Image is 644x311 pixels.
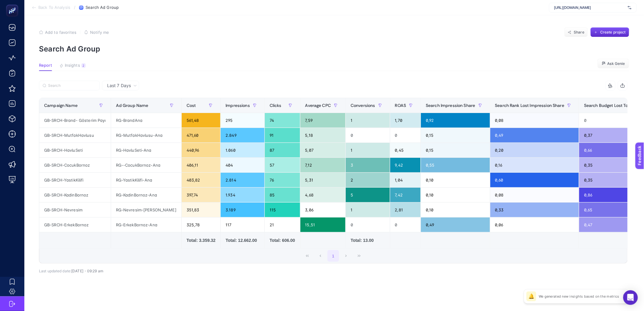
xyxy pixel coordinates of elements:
div: GB-SRCH-ErkekBornoz [39,217,111,232]
span: Add to favorites [45,30,76,35]
div: Open Intercom Messenger [623,290,638,305]
span: Search Ad Group [86,5,119,10]
div: 2 [346,173,390,187]
div: 9,42 [390,158,421,172]
span: Clicks [270,103,282,108]
div: 397,74 [182,188,220,202]
p: We generated new insights based on the metrics [539,294,619,299]
div: 1.934 [221,188,264,202]
span: Last updated date: [39,269,71,273]
div: 0 [390,217,421,232]
div: 85 [265,188,300,202]
div: 2,81 [390,203,421,217]
button: Create project [590,27,629,37]
div: 2 [81,63,86,68]
div: 76 [265,173,300,187]
span: [DATE]・09:29 am [71,269,103,273]
div: 0,08 [490,188,579,202]
span: Feedback [4,2,23,7]
span: Last 7 Days [107,83,131,89]
span: Search Impression Share [426,103,475,108]
div: GB-SRCH-YastikKilifi [39,173,111,187]
div: RG-Nevresim-[PERSON_NAME] [111,203,181,217]
div: 5,07 [300,143,346,157]
div: 0,08 [490,113,579,128]
div: RG--CocukBornoz-Ana [111,158,181,172]
div: Total: 3.359.32 [187,237,215,243]
div: 0,33 [490,203,579,217]
div: 7,59 [300,113,346,128]
span: Campaign Name [44,103,78,108]
div: 1 [346,143,390,157]
div: 403,82 [182,173,220,187]
div: GB-SRCH-CocukBornoz [39,158,111,172]
div: 0,45 [390,143,421,157]
button: 1 [327,250,339,262]
span: Search Rank Lost Impression Share [495,103,565,108]
div: Last 7 Days [39,90,628,273]
div: GB-SRCH-KadinBornoz [39,188,111,202]
div: 1 [346,113,390,128]
div: GB-SRCH-HavluSeti [39,143,111,157]
div: 561,48 [182,113,220,128]
div: 3 [346,158,390,172]
div: 0 [346,128,390,143]
div: RG-HavluSeti-Ana [111,143,181,157]
div: 295 [221,113,264,128]
div: 0,55 [421,158,490,172]
span: / [74,5,75,10]
button: Share [564,27,588,37]
button: Notify me [84,30,109,35]
div: 5,31 [300,173,346,187]
span: Average CPC [305,103,331,108]
div: 0,10 [421,203,490,217]
span: Notify me [90,30,109,35]
div: 0,06 [490,217,579,232]
div: Total: 606.00 [270,237,295,243]
div: 2.814 [221,173,264,187]
img: svg%3e [628,5,632,11]
div: 57 [265,158,300,172]
div: RG-YastikKilifi-Ana [111,173,181,187]
div: 7,12 [300,158,346,172]
div: 21 [265,217,300,232]
div: 1.060 [221,143,264,157]
div: 0,15 [421,143,490,157]
button: Ask Genie [597,59,629,69]
div: 🔔 [527,292,536,301]
div: 117 [221,217,264,232]
span: Report [39,63,52,68]
div: RG-ErkekBornoz-Ana [111,217,181,232]
span: Cost [187,103,196,108]
div: 3,06 [300,203,346,217]
div: 74 [265,113,300,128]
div: 1 [346,203,390,217]
span: Share [574,30,585,35]
div: 0,20 [490,143,579,157]
span: Create project [600,30,626,35]
div: 0,49 [490,128,579,143]
div: 3.189 [221,203,264,217]
span: Ad Group Name [116,103,149,108]
div: 91 [265,128,300,143]
div: 0 [346,217,390,232]
div: 115 [265,203,300,217]
div: RG-BrandAna [111,113,181,128]
div: GB-SRCH-Nevresim [39,203,111,217]
div: 5 [346,188,390,202]
div: 406,11 [182,158,220,172]
div: Total: 13.00 [351,237,385,243]
div: 1,04 [390,173,421,187]
div: 351,83 [182,203,220,217]
div: RG-KadinBornoz-Ana [111,188,181,202]
div: RG-MutfakHavlusu-Ana [111,128,181,143]
div: 404 [221,158,264,172]
span: ROAS [395,103,406,108]
span: [URL][DOMAIN_NAME] [554,5,625,10]
button: Add to favorites [39,30,76,35]
div: 471,60 [182,128,220,143]
div: Total: 12.662.00 [226,237,260,243]
div: 2.849 [221,128,264,143]
div: 0,15 [421,128,490,143]
span: Insights [65,63,80,68]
